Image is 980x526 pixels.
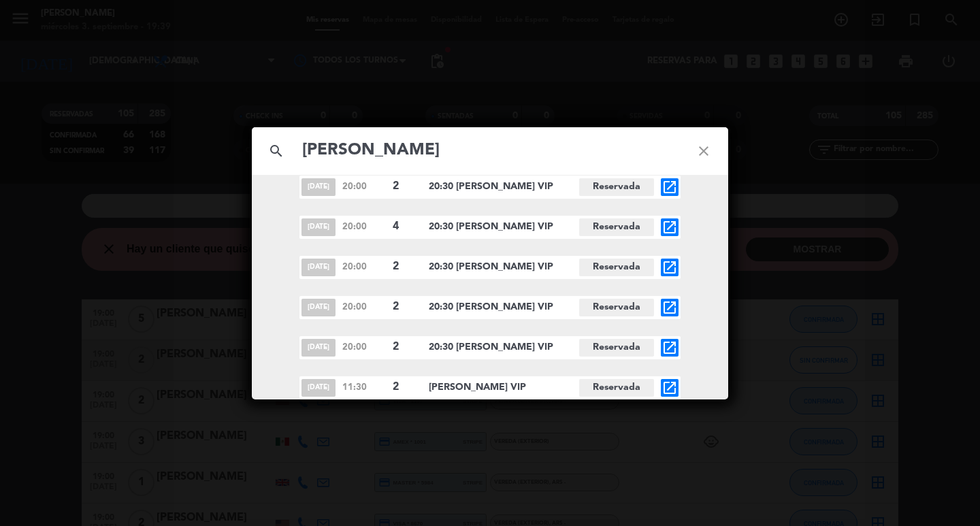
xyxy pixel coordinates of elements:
span: [DATE] [301,299,336,316]
span: 20:00 [342,340,386,355]
span: 2 [393,338,417,356]
span: [PERSON_NAME] VIP [429,380,579,395]
span: Reservada [579,299,654,316]
span: [DATE] [301,178,336,196]
i: search [252,127,301,176]
span: Reservada [579,259,654,276]
span: [DATE] [301,379,336,397]
span: 2 [393,378,417,396]
span: 20:30 [PERSON_NAME] VIP [429,340,579,355]
i: open_in_new [661,219,678,235]
span: 20:00 [342,260,386,274]
input: Buscar reservas [301,137,679,165]
span: 20:00 [342,300,386,314]
span: 20:00 [342,220,386,234]
span: 20:30 [PERSON_NAME] VIP [429,179,579,195]
i: open_in_new [661,380,678,396]
i: open_in_new [661,299,678,316]
span: 20:30 [PERSON_NAME] VIP [429,259,579,275]
span: 2 [393,298,417,316]
span: 2 [393,258,417,276]
span: Reservada [579,218,654,236]
i: open_in_new [661,179,678,195]
span: Reservada [579,178,654,196]
span: 20:30 [PERSON_NAME] VIP [429,299,579,315]
span: 20:30 [PERSON_NAME] VIP [429,219,579,235]
i: open_in_new [661,259,678,276]
span: 20:00 [342,180,386,194]
span: 11:30 [342,380,386,395]
span: [DATE] [301,259,336,276]
span: Reservada [579,339,654,357]
span: 2 [393,178,417,195]
span: [DATE] [301,218,336,236]
span: [DATE] [301,339,336,357]
span: Reservada [579,379,654,397]
i: close [679,127,728,176]
span: 4 [393,218,417,235]
i: open_in_new [661,340,678,356]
